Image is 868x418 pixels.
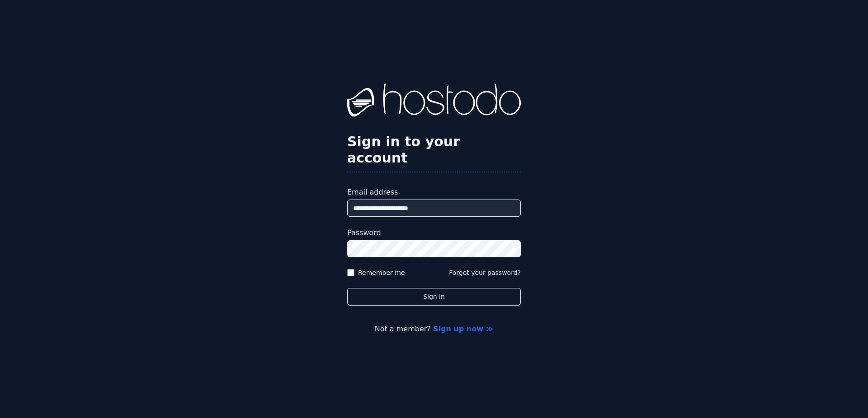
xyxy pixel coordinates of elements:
[347,84,521,120] img: Hostodo
[449,268,521,277] button: Forgot your password?
[43,324,825,334] p: Not a member?
[347,228,521,238] label: Password
[347,134,521,166] h2: Sign in to your account
[347,187,521,198] label: Email address
[358,268,405,277] label: Remember me
[433,325,493,333] a: Sign up now ≫
[347,288,521,306] button: Sign in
